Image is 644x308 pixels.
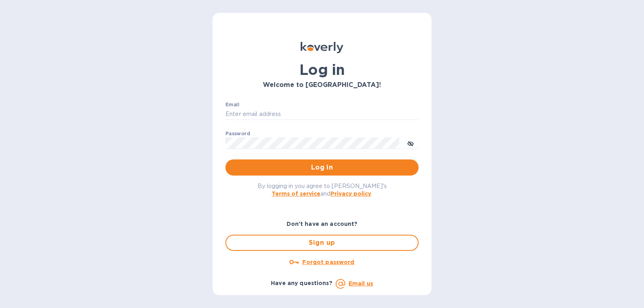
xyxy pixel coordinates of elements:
[272,190,320,197] a: Terms of service
[349,280,373,287] a: Email us
[225,235,419,251] button: Sign up
[225,102,239,107] label: Email
[232,163,412,172] span: Log in
[330,190,371,197] a: Privacy policy
[271,280,332,286] b: Have any questions?
[287,221,358,227] b: Don't have an account?
[225,159,419,176] button: Log in
[225,81,419,89] h3: Welcome to [GEOGRAPHIC_DATA]!
[302,259,354,265] u: Forgot password
[402,135,419,151] button: toggle password visibility
[258,183,387,197] span: By logging in you agree to [PERSON_NAME]'s and .
[225,131,250,136] label: Password
[225,61,419,78] h1: Log in
[233,238,411,248] span: Sign up
[225,108,419,120] input: Enter email address
[301,42,343,53] img: Koverly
